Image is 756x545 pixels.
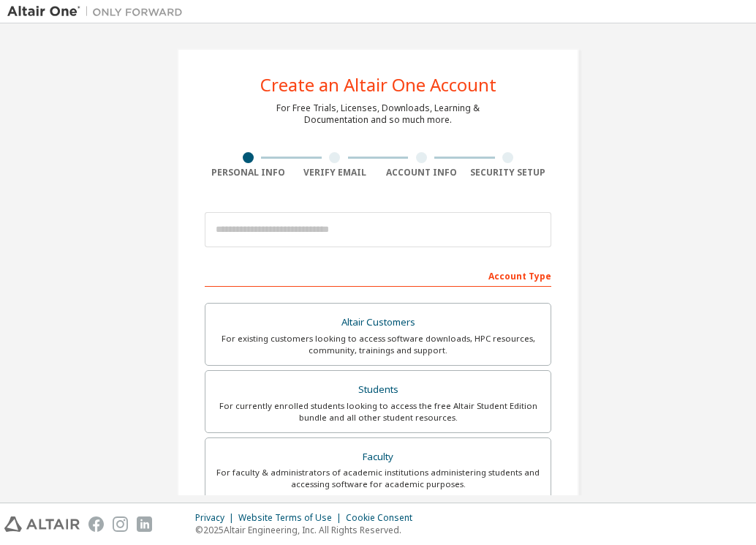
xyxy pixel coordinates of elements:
[195,512,238,524] div: Privacy
[214,380,542,400] div: Students
[214,400,542,424] div: For currently enrolled students looking to access the free Altair Student Edition bundle and all ...
[7,4,190,19] img: Altair One
[214,333,542,356] div: For existing customers looking to access software downloads, HPC resources, community, trainings ...
[238,512,346,524] div: Website Terms of Use
[137,516,152,532] img: linkedin.svg
[195,524,421,536] p: © 2025 Altair Engineering, Inc. All Rights Reserved.
[88,516,104,532] img: facebook.svg
[4,516,80,532] img: altair_logo.svg
[205,167,292,178] div: Personal Info
[276,102,480,126] div: For Free Trials, Licenses, Downloads, Learning & Documentation and so much more.
[214,447,542,467] div: Faculty
[260,76,496,94] div: Create an Altair One Account
[113,516,128,532] img: instagram.svg
[346,512,421,524] div: Cookie Consent
[205,263,551,287] div: Account Type
[214,467,542,490] div: For faculty & administrators of academic institutions administering students and accessing softwa...
[292,167,379,178] div: Verify Email
[465,167,552,178] div: Security Setup
[378,167,465,178] div: Account Info
[214,312,542,333] div: Altair Customers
